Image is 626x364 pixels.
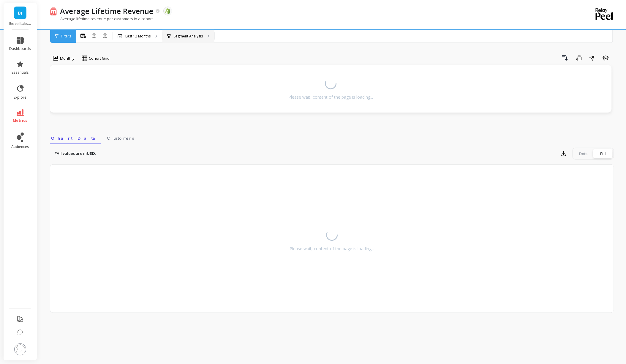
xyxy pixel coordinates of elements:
[11,144,29,149] span: audiences
[18,10,23,16] span: B(
[50,16,153,21] p: Average lifetime revenue per customers in a cohort
[10,46,31,51] span: dashboards
[10,21,31,26] p: Biocol Labs (US)
[55,151,96,157] p: *All values are in
[50,7,57,15] img: header icon
[593,149,613,158] div: Fill
[14,95,27,100] span: explore
[107,135,134,141] span: Customers
[288,94,373,100] div: Please wait, content of the page is loading...
[165,8,170,14] img: api.shopify.svg
[574,149,593,158] div: Dots
[174,34,203,39] p: Segment Analysis
[290,246,374,252] div: Please wait, content of the page is loading...
[50,130,614,144] nav: Tabs
[13,118,28,123] span: metrics
[60,56,75,61] span: Monthly
[61,34,71,39] span: Filters
[89,56,110,61] span: Cohort Grid
[51,135,100,141] span: Chart Data
[12,70,29,75] span: essentials
[60,6,154,16] p: Average Lifetime Revenue
[87,151,96,156] strong: USD.
[125,34,151,39] p: Last 12 Months
[14,343,26,355] img: profile picture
